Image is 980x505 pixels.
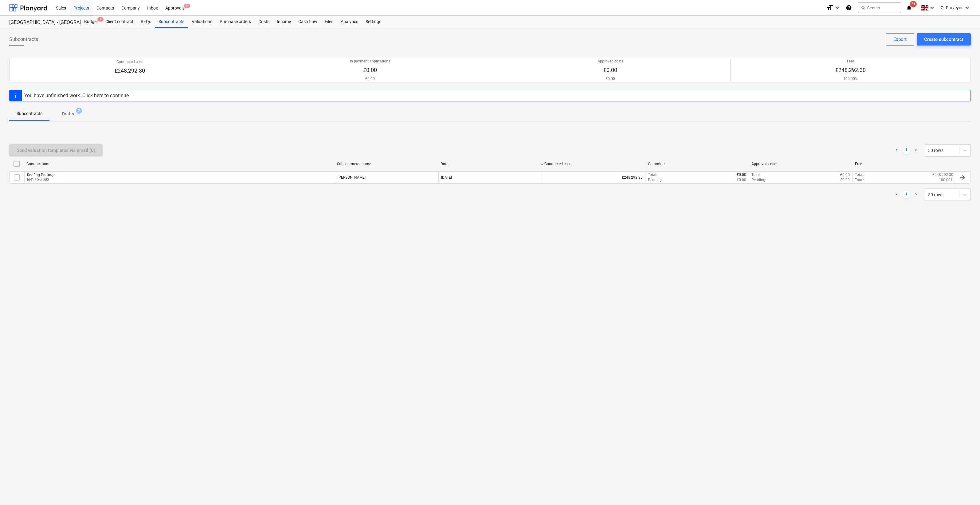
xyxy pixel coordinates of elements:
[544,162,643,166] div: Contracted cost
[598,76,623,82] p: £0.00
[858,2,901,13] button: Search
[737,177,746,183] p: £0.00
[928,4,936,11] i: keyboard_arrow_down
[941,5,963,10] span: Q. Surveyor
[255,16,273,28] a: Costs
[27,177,55,182] p: EN17-SO-002
[62,111,74,117] p: Drafts
[751,177,766,183] p: Pending :
[893,35,907,43] div: Export
[273,16,295,28] a: Income
[97,17,104,22] span: 9
[751,172,761,177] p: Total :
[886,33,914,46] button: Export
[598,66,623,74] p: £0.00
[924,35,963,43] div: Create subcontract
[855,162,954,166] div: Free
[861,5,866,10] span: search
[893,147,900,154] a: Previous page
[17,110,42,117] p: Subcontracts
[855,177,864,183] p: Total :
[835,76,866,82] p: 100.00%
[835,59,866,64] p: Free
[833,4,841,11] i: keyboard_arrow_down
[338,175,366,180] div: Rayell
[903,191,910,198] a: Page 1 is your current page
[846,4,852,11] i: Knowledge base
[648,162,747,166] div: Committed
[102,16,137,28] a: Client contract
[80,16,102,28] a: Budget9
[840,172,850,177] p: £0.00
[912,147,920,154] a: Next page
[9,36,38,43] span: Subcontracts
[184,4,190,8] span: 9+
[912,191,920,198] a: Next page
[350,76,390,82] p: £0.00
[840,177,850,183] p: £0.00
[903,147,910,154] a: Page 1 is your current page
[337,162,436,166] div: Subcontractor name
[598,59,623,64] p: Approved costs
[855,172,864,177] p: Total :
[362,16,385,28] a: Settings
[137,16,155,28] a: RFQs
[188,16,216,28] a: Valuations
[910,1,917,7] span: 21
[751,162,850,166] div: Approved costs
[350,59,390,64] p: In payment applications
[932,172,953,177] p: £248,292.30
[648,172,657,177] p: Total :
[737,172,746,177] p: £0.00
[24,93,129,98] div: You have unfinished work. Click here to continue
[826,4,833,11] i: format_size
[216,16,255,28] a: Purchase orders
[939,177,953,183] p: 100.00%
[76,108,82,114] span: 2
[441,175,452,180] div: [DATE]
[115,59,145,65] p: Contracted cost
[9,19,73,26] div: [GEOGRAPHIC_DATA] - [GEOGRAPHIC_DATA] ([PERSON_NAME][GEOGRAPHIC_DATA])
[917,33,971,46] button: Create subcontract
[26,162,332,166] div: Contract name
[337,16,362,28] a: Analytics
[893,191,900,198] a: Previous page
[835,66,866,74] p: £248,292.30
[963,4,971,11] i: keyboard_arrow_down
[80,16,102,28] div: Budget
[115,67,145,74] p: £248,292.30
[321,16,337,28] a: Files
[350,66,390,74] p: £0.00
[906,4,912,11] i: notifications
[648,177,663,183] p: Pending :
[542,172,645,183] div: £248,292.30
[27,173,55,177] div: Roofing Package
[155,16,188,28] a: Subcontracts
[295,16,321,28] a: Cash flow
[441,162,539,166] div: Date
